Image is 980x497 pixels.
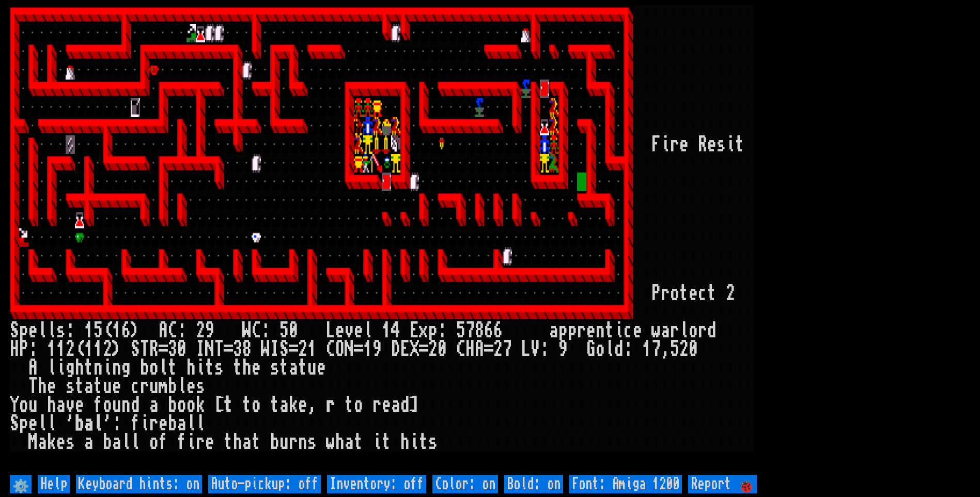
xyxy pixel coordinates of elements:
[252,396,261,414] div: o
[56,340,66,359] div: 1
[661,135,670,154] div: i
[205,340,214,359] div: N
[168,396,177,414] div: b
[382,396,391,414] div: e
[317,359,326,377] div: e
[521,340,531,359] div: L
[186,377,196,396] div: e
[177,414,186,433] div: a
[661,284,670,303] div: r
[372,340,382,359] div: 9
[372,396,382,414] div: r
[410,396,419,414] div: ]
[651,284,661,303] div: P
[372,433,382,452] div: i
[28,433,38,452] div: M
[419,340,428,359] div: =
[354,433,363,452] div: t
[345,396,354,414] div: t
[177,433,186,452] div: f
[614,340,624,359] div: d
[670,284,679,303] div: o
[149,340,159,359] div: R
[84,340,94,359] div: 1
[19,396,28,414] div: o
[177,321,186,340] div: :
[345,433,354,452] div: a
[689,340,698,359] div: 0
[159,414,168,433] div: e
[112,377,121,396] div: e
[596,321,605,340] div: n
[651,340,661,359] div: 7
[177,340,186,359] div: 0
[196,396,205,414] div: k
[531,340,540,359] div: V
[475,321,484,340] div: 8
[242,340,252,359] div: 8
[326,340,335,359] div: C
[103,359,112,377] div: i
[651,135,661,154] div: F
[75,396,84,414] div: e
[252,433,261,452] div: t
[279,396,289,414] div: a
[484,340,493,359] div: =
[484,321,493,340] div: 6
[558,321,568,340] div: p
[400,340,410,359] div: E
[363,321,372,340] div: l
[354,340,363,359] div: =
[252,359,261,377] div: e
[307,359,317,377] div: u
[75,414,84,433] div: b
[261,340,270,359] div: W
[605,340,614,359] div: l
[186,433,196,452] div: i
[84,433,94,452] div: a
[428,340,438,359] div: 2
[707,321,717,340] div: d
[38,321,47,340] div: l
[56,321,66,340] div: s
[689,284,698,303] div: e
[159,377,168,396] div: m
[103,340,112,359] div: 2
[327,475,426,493] input: Inventory: off
[10,414,19,433] div: S
[400,433,410,452] div: h
[661,321,670,340] div: a
[549,321,558,340] div: a
[289,340,298,359] div: =
[307,433,317,452] div: s
[56,396,66,414] div: a
[75,359,84,377] div: h
[140,377,149,396] div: r
[577,321,586,340] div: r
[196,321,205,340] div: 2
[112,414,121,433] div: :
[38,414,47,433] div: l
[410,433,419,452] div: i
[419,321,428,340] div: x
[47,377,56,396] div: e
[140,414,149,433] div: i
[289,359,298,377] div: a
[289,321,298,340] div: 0
[214,396,224,414] div: [
[196,414,205,433] div: l
[224,396,233,414] div: t
[391,321,400,340] div: 4
[28,340,38,359] div: :
[103,321,112,340] div: (
[205,321,214,340] div: 9
[196,359,205,377] div: i
[205,433,214,452] div: e
[289,433,298,452] div: r
[326,433,335,452] div: w
[149,433,159,452] div: o
[298,340,307,359] div: 2
[168,321,177,340] div: C
[149,377,159,396] div: u
[168,377,177,396] div: b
